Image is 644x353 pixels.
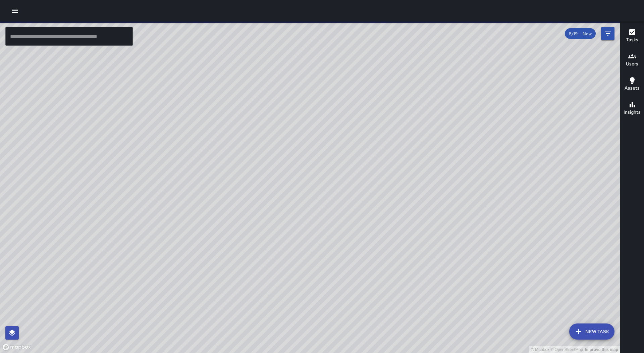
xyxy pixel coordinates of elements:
span: 8/19 — Now [565,31,596,37]
h6: Insights [624,109,641,116]
button: Users [620,48,644,72]
h6: Tasks [626,36,638,44]
button: Tasks [620,24,644,48]
button: New Task [569,323,614,340]
button: Assets [620,72,644,97]
button: Insights [620,97,644,121]
h6: Assets [625,85,640,92]
h6: Users [626,60,638,68]
button: Filters [601,27,614,40]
